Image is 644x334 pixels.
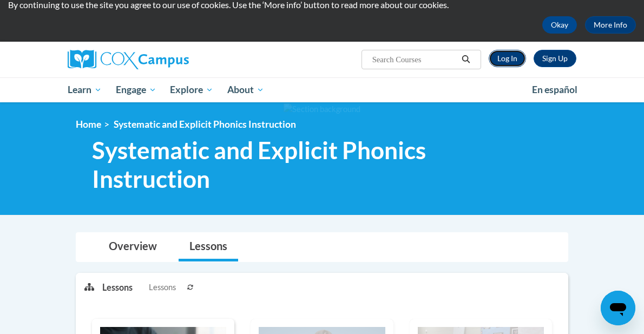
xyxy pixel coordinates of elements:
span: Systematic and Explicit Phonics Instruction [114,119,296,130]
a: Home [76,119,101,130]
span: About [227,83,264,96]
span: Engage [116,83,156,96]
img: Cox Campus [68,50,189,69]
a: Register [534,50,576,67]
span: Explore [170,83,213,96]
span: En español [532,84,577,95]
span: Learn [68,83,102,96]
button: Search [458,53,474,66]
a: Cox Campus [68,50,226,69]
a: En español [525,78,584,101]
a: Learn [61,77,109,102]
iframe: Button to launch messaging window [601,291,635,325]
a: Overview [98,233,168,261]
button: Okay [542,16,577,34]
a: Lessons [179,233,238,261]
input: Search Courses [371,53,458,66]
span: Lessons [149,281,176,293]
img: Section background [284,103,360,115]
span: Systematic and Explicit Phonics Instruction [92,136,457,193]
a: Engage [109,77,163,102]
a: More Info [585,16,636,34]
p: Lessons [102,281,133,293]
a: Log In [489,50,526,67]
div: Main menu [60,77,584,102]
a: About [220,77,271,102]
a: Explore [163,77,220,102]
